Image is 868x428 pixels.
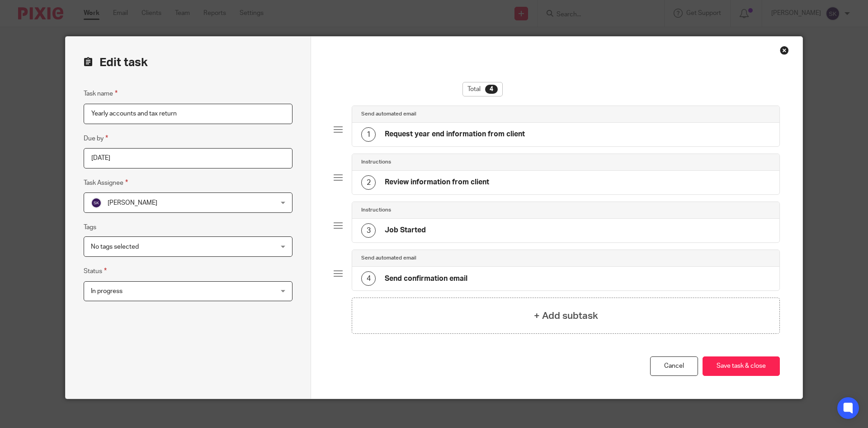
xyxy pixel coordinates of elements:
[361,271,376,286] div: 4
[361,159,391,166] h4: Instructions
[91,197,102,208] img: svg%3E
[84,266,107,276] label: Status
[361,223,376,238] div: 3
[91,244,139,250] span: No tags selected
[84,223,96,232] label: Tags
[84,88,118,99] label: Task name
[385,130,525,139] h4: Request year end information from client
[84,55,292,70] h2: Edit task
[650,356,698,376] a: Cancel
[385,178,489,187] h4: Review information from client
[84,178,128,188] label: Task Assignee
[361,127,376,142] div: 1
[361,207,391,214] h4: Instructions
[385,226,426,235] h4: Job Started
[91,288,123,294] span: In progress
[780,46,789,55] div: Close this dialog window
[485,85,498,94] div: 4
[84,148,292,168] input: Pick a date
[462,82,503,96] div: Total
[534,309,598,323] h4: + Add subtask
[361,255,416,262] h4: Send automated email
[361,175,376,190] div: 2
[361,111,416,118] h4: Send automated email
[108,200,157,206] span: [PERSON_NAME]
[84,133,108,144] label: Due by
[703,356,780,376] button: Save task & close
[385,274,467,284] h4: Send confirmation email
